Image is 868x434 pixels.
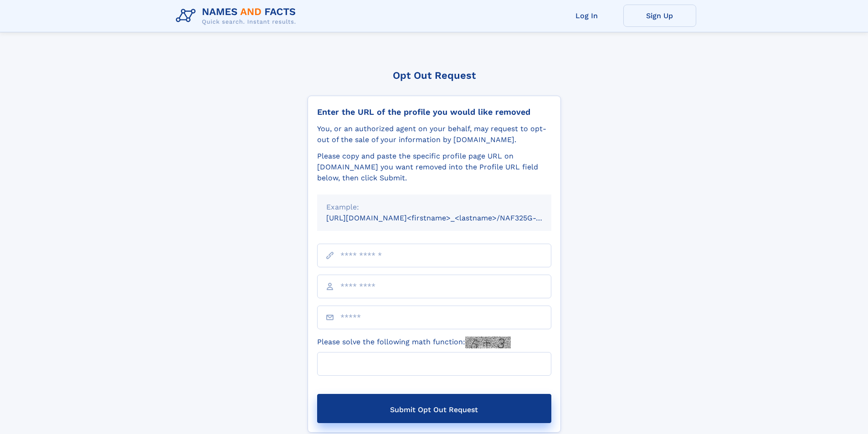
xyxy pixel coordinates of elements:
[550,5,623,27] a: Log In
[317,337,511,348] label: Please solve the following math function:
[326,214,569,222] small: [URL][DOMAIN_NAME]<firstname>_<lastname>/NAF325G-xxxxxxxx
[317,394,551,423] button: Submit Opt Out Request
[326,202,542,213] div: Example:
[317,123,551,145] div: You, or an authorized agent on your behalf, may request to opt-out of the sale of your informatio...
[172,4,303,28] img: Logo Names and Facts
[317,107,551,117] div: Enter the URL of the profile you would like removed
[623,5,696,27] a: Sign Up
[308,70,561,81] div: Opt Out Request
[317,151,551,184] div: Please copy and paste the specific profile page URL on [DOMAIN_NAME] you want removed into the Pr...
